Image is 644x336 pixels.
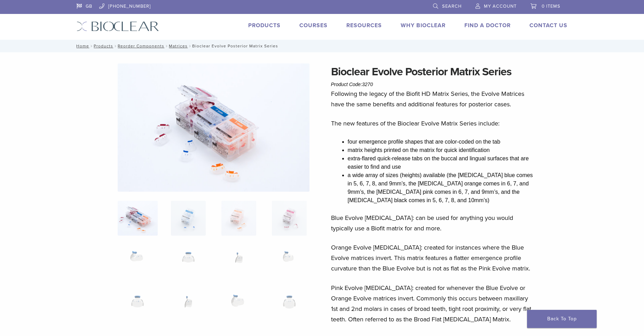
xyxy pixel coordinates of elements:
[464,22,511,29] a: Find A Doctor
[188,44,192,48] span: /
[331,118,536,129] p: The new features of the Bioclear Evolve Matrix Series include:
[442,3,462,9] span: Search
[331,63,536,80] h1: Bioclear Evolve Posterior Matrix Series
[118,63,310,192] img: Evolve-refills-2
[89,44,94,48] span: /
[169,44,188,48] a: Matrices
[248,22,281,29] a: Products
[118,245,158,280] img: Bioclear Evolve Posterior Matrix Series - Image 5
[164,44,169,48] span: /
[348,146,536,154] li: matrix heights printed on the matrix for quick identification
[94,44,113,48] a: Products
[331,89,536,109] p: Following the legacy of the Biofit HD Matrix Series, the Evolve Matrices have the same benefits a...
[331,213,536,234] p: Blue Evolve [MEDICAL_DATA]: can be used for anything you would typically use a Biofit matrix for ...
[348,154,536,171] li: extra-flared quick-release tabs on the buccal and lingual surfaces that are easier to find and use
[529,22,567,29] a: Contact Us
[331,82,373,87] span: Product Code:
[331,283,536,324] p: Pink Evolve [MEDICAL_DATA]: created for whenever the Blue Evolve or Orange Evolve matrices invert...
[542,3,560,9] span: 0 items
[272,288,307,323] img: Bioclear Evolve Posterior Matrix Series - Image 12
[272,201,307,236] img: Bioclear Evolve Posterior Matrix Series - Image 4
[348,171,536,205] li: a wide array of sizes (heights) available (the [MEDICAL_DATA] blue comes in 5, 6, 7, 8, and 9mm’s...
[71,40,573,52] nav: Bioclear Evolve Posterior Matrix Series
[221,201,256,236] img: Bioclear Evolve Posterior Matrix Series - Image 3
[484,3,517,9] span: My Account
[527,310,597,328] a: Back To Top
[171,245,206,280] img: Bioclear Evolve Posterior Matrix Series - Image 6
[221,245,256,280] img: Bioclear Evolve Posterior Matrix Series - Image 7
[77,21,159,31] img: Bioclear
[118,44,164,48] a: Reorder Components
[74,44,89,48] a: Home
[113,44,118,48] span: /
[362,82,373,87] span: 3270
[346,22,382,29] a: Resources
[401,22,446,29] a: Why Bioclear
[299,22,328,29] a: Courses
[219,288,259,323] img: Bioclear Evolve Posterior Matrix Series - Image 11
[120,288,155,323] img: Bioclear Evolve Posterior Matrix Series - Image 9
[118,201,158,236] img: Evolve-refills-2-324x324.jpg
[171,288,206,323] img: Bioclear Evolve Posterior Matrix Series - Image 10
[331,242,536,274] p: Orange Evolve [MEDICAL_DATA]: created for instances where the Blue Evolve matrices invert. This m...
[272,245,307,280] img: Bioclear Evolve Posterior Matrix Series - Image 8
[348,138,536,146] li: four emergence profile shapes that are color-coded on the tab
[171,201,206,236] img: Bioclear Evolve Posterior Matrix Series - Image 2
